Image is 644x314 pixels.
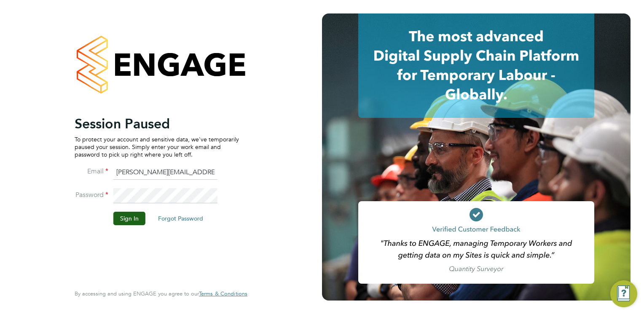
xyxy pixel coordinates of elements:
a: Terms & Conditions [199,290,247,297]
p: To protect your account and sensitive data, we've temporarily paused your session. Simply enter y... [75,136,239,159]
label: Password [75,191,108,200]
button: Forgot Password [151,212,210,225]
button: Sign In [113,212,145,225]
input: Enter your work email... [113,165,217,180]
h2: Session Paused [75,115,239,132]
button: Engage Resource Center [610,280,637,307]
span: By accessing and using ENGAGE you agree to our [75,290,247,297]
span: Terms & Conditions [199,290,247,297]
label: Email [75,167,108,176]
